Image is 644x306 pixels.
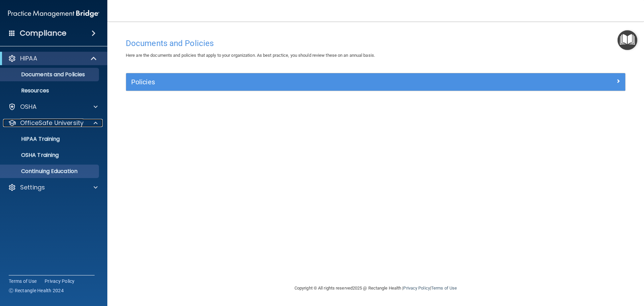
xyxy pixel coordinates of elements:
[403,286,430,291] a: Privacy Policy
[20,54,37,62] p: HIPAA
[8,119,98,127] a: OfficeSafe University
[4,168,96,175] p: Continuing Education
[126,53,375,58] span: Here are the documents and policies that apply to your organization. As best practice, you should...
[618,30,637,50] button: Open Resource Center
[20,183,45,191] p: Settings
[20,103,37,111] p: OSHA
[9,287,64,294] span: Ⓒ Rectangle Health 2024
[4,71,96,78] p: Documents and Policies
[9,278,37,285] a: Terms of Use
[8,103,98,111] a: OSHA
[431,286,457,291] a: Terms of Use
[8,54,97,62] a: HIPAA
[131,77,620,87] a: Policies
[20,29,66,38] h4: Compliance
[253,277,498,299] div: Copyright © All rights reserved 2025 @ Rectangle Health | |
[8,183,98,191] a: Settings
[126,39,626,48] h4: Documents and Policies
[4,136,60,142] p: HIPAA Training
[4,152,59,159] p: OSHA Training
[8,7,99,20] img: PMB logo
[45,278,75,285] a: Privacy Policy
[20,119,84,127] p: OfficeSafe University
[4,87,96,94] p: Resources
[131,78,495,86] h5: Policies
